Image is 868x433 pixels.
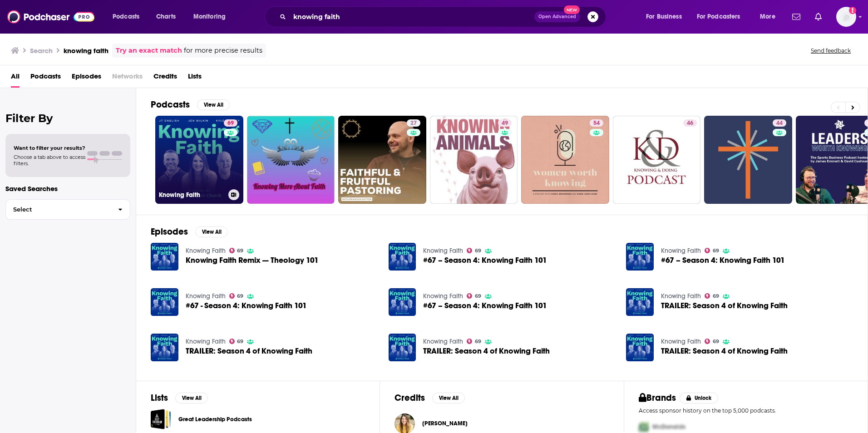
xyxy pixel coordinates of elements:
[112,69,143,88] span: Networks
[389,243,416,271] img: #67 – Season 4: Knowing Faith 101
[639,392,676,403] h2: Brands
[229,293,244,299] a: 69
[11,69,20,88] a: All
[613,116,701,204] a: 46
[188,69,202,88] span: Lists
[338,116,426,204] a: 27
[72,69,101,88] a: Episodes
[151,226,228,237] a: EpisodesView All
[116,45,182,56] a: Try an exact match
[5,112,130,125] h2: Filter By
[151,288,178,316] img: #67 - Season 4: Knowing Faith 101
[186,302,307,310] a: #67 - Season 4: Knowing Faith 101
[410,119,417,128] span: 27
[538,15,576,19] span: Open Advanced
[475,249,481,253] span: 69
[151,392,168,403] h2: Lists
[186,247,226,255] a: Knowing Faith
[5,184,130,193] p: Saved Searches
[389,334,416,361] img: TRAILER: Season 4 of Knowing Faith
[432,393,465,403] button: View All
[683,119,697,127] a: 46
[467,293,481,299] a: 69
[626,243,654,271] img: #67 – Season 4: Knowing Faith 101
[64,46,108,55] h3: knowing faith
[106,10,151,24] button: open menu
[5,199,130,220] button: Select
[197,99,230,110] button: View All
[156,10,176,23] span: Charts
[646,10,682,23] span: For Business
[836,7,856,27] button: Show profile menu
[760,10,775,23] span: More
[808,47,853,54] button: Send feedback
[395,392,465,403] a: CreditsView All
[184,45,262,56] span: for more precise results
[705,293,719,299] a: 69
[502,119,508,128] span: 49
[186,292,226,300] a: Knowing Faith
[467,248,481,253] a: 69
[186,256,319,264] a: Knowing Faith Remix — Theology 101
[237,340,243,344] span: 69
[626,334,654,361] img: TRAILER: Season 4 of Knowing Faith
[423,292,463,300] a: Knowing Faith
[30,69,61,88] span: Podcasts
[159,191,225,199] h3: Knowing Faith
[704,116,792,204] a: 44
[475,294,481,298] span: 69
[195,226,228,237] button: View All
[661,256,785,264] span: #67 – Season 4: Knowing Faith 101
[705,248,719,253] a: 69
[687,119,693,128] span: 46
[836,7,856,27] span: Logged in as smacnaughton
[229,339,244,344] a: 69
[521,116,609,204] a: 54
[705,339,719,344] a: 69
[713,249,719,253] span: 69
[498,119,512,127] a: 49
[187,10,237,24] button: open menu
[680,393,718,403] button: Unlock
[237,249,243,253] span: 69
[153,69,177,88] a: Credits
[789,9,804,25] a: Show notifications dropdown
[14,154,85,167] span: Choose a tab above to access filters.
[754,10,787,24] button: open menu
[290,10,534,24] input: Search podcasts, credits, & more...
[423,302,547,310] span: #67 – Season 4: Knowing Faith 101
[273,6,615,27] div: Search podcasts, credits, & more...
[661,347,788,355] a: TRAILER: Season 4 of Knowing Faith
[14,145,85,151] span: Want to filter your results?
[151,334,178,361] img: TRAILER: Season 4 of Knowing Faith
[151,409,171,429] span: Great Leadership Podcasts
[652,423,686,431] span: McDonalds
[661,338,701,345] a: Knowing Faith
[661,247,701,255] a: Knowing Faith
[389,288,416,316] a: #67 – Season 4: Knowing Faith 101
[150,10,181,24] a: Charts
[661,302,788,310] a: TRAILER: Season 4 of Knowing Faith
[186,338,226,345] a: Knowing Faith
[7,8,94,25] a: Podchaser - Follow, Share and Rate Podcasts
[713,340,719,344] span: 69
[423,247,463,255] a: Knowing Faith
[151,99,190,110] h2: Podcasts
[193,10,226,23] span: Monitoring
[691,10,754,24] button: open menu
[626,288,654,316] img: TRAILER: Season 4 of Knowing Faith
[224,119,237,127] a: 69
[639,407,853,414] p: Access sponsor history on the top 5,000 podcasts.
[593,119,600,128] span: 54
